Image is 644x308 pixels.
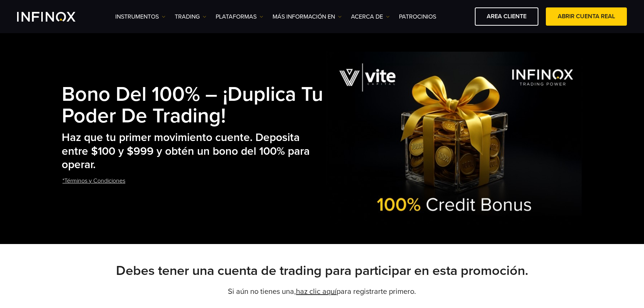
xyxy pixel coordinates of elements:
strong: Bono del 100% – ¡Duplica tu poder de trading! [62,82,323,128]
a: PLATAFORMAS [216,12,263,21]
a: INFINOX Logo [17,12,93,22]
a: *Términos y Condiciones [62,172,126,190]
a: ABRIR CUENTA REAL [546,7,627,26]
a: Más información en [273,12,342,21]
h2: Haz que tu primer movimiento cuente. Deposita entre $100 y $999 y obtén un bono del 100% para ope... [62,131,326,172]
strong: Debes tener una cuenta de trading para participar en esta promoción. [116,263,528,279]
a: Patrocinios [399,12,436,21]
a: Instrumentos [115,12,165,21]
a: ACERCA DE [351,12,390,21]
a: TRADING [175,12,206,21]
p: Si aún no tienes una, para registrarte primero. [62,286,582,297]
a: haz clic aquí [296,287,337,296]
a: AREA CLIENTE [475,7,538,26]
